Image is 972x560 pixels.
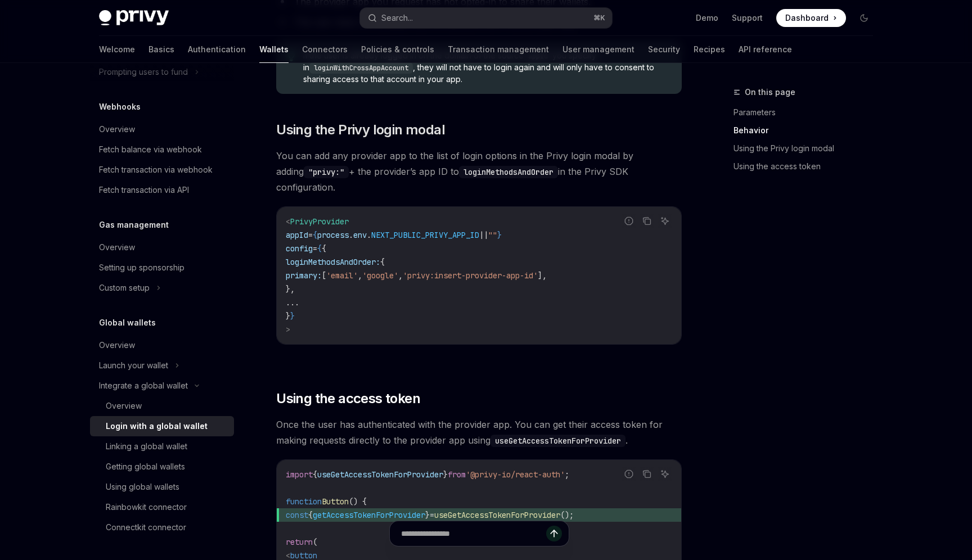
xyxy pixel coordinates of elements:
[286,496,322,507] span: function
[326,270,358,281] span: 'email'
[403,270,538,281] span: 'privy:insert-provider-app-id'
[286,284,295,294] span: },
[99,143,202,156] div: Fetch balance via webhook
[90,139,234,160] a: Fetch balance via webhook
[99,218,169,232] h5: Gas management
[658,467,672,481] button: Ask AI
[562,36,634,63] a: User management
[488,230,497,240] span: ""
[640,214,654,228] button: Copy the contents from the code block
[309,62,413,74] code: loginWithCrossAppAccount
[286,297,299,308] span: ...
[622,214,636,228] button: Report incorrect code
[733,103,882,121] a: Parameters
[381,11,413,25] div: Search...
[497,230,502,240] span: }
[640,467,654,481] button: Copy the contents from the code block
[448,36,549,63] a: Transaction management
[776,9,846,27] a: Dashboard
[99,163,213,177] div: Fetch transaction via webhook
[259,36,289,63] a: Wallets
[308,510,313,520] span: {
[360,8,612,28] button: Search...⌘K
[90,237,234,258] a: Overview
[367,230,371,240] span: .
[286,216,290,227] span: <
[313,510,425,520] span: getAccessTokenForProvider
[99,10,169,26] img: dark logo
[90,436,234,457] a: Linking a global wallet
[358,270,362,281] span: ,
[90,119,234,139] a: Overview
[317,230,349,240] span: process
[106,500,187,514] div: Rainbowkit connector
[276,417,682,448] span: Once the user has authenticated with the provider app. You can get their access token for making ...
[90,457,234,477] a: Getting global wallets
[90,180,234,200] a: Fetch transaction via API
[349,230,353,240] span: .
[106,521,186,534] div: Connectkit connector
[90,258,234,278] a: Setting up sponsorship
[546,526,562,541] button: Send message
[565,469,569,480] span: ;
[313,243,317,254] span: =
[90,497,234,517] a: Rainbowkit connector
[286,469,313,480] span: import
[286,243,313,254] span: config
[106,480,179,494] div: Using global wallets
[322,496,349,507] span: Button
[479,230,488,240] span: ||
[560,510,574,520] span: ();
[106,399,142,413] div: Overview
[99,338,135,352] div: Overview
[648,36,680,63] a: Security
[362,270,398,281] span: 'google'
[90,335,234,355] a: Overview
[99,100,141,114] h5: Webhooks
[106,419,208,433] div: Login with a global wallet
[490,435,625,447] code: useGetAccessTokenForProvider
[739,36,792,63] a: API reference
[290,311,295,321] span: }
[99,316,156,329] h5: Global wallets
[349,496,367,507] span: () {
[380,257,385,267] span: {
[745,85,795,99] span: On this page
[106,440,187,453] div: Linking a global wallet
[90,477,234,497] a: Using global wallets
[308,230,313,240] span: =
[90,416,234,436] a: Login with a global wallet
[106,460,185,473] div: Getting global wallets
[694,36,725,63] a: Recipes
[99,281,150,295] div: Custom setup
[276,148,682,195] span: You can add any provider app to the list of login options in the Privy login modal by adding + th...
[733,157,882,175] a: Using the access token
[317,469,443,480] span: useGetAccessTokenForProvider
[658,214,672,228] button: Ask AI
[459,166,558,178] code: loginMethodsAndOrder
[304,166,349,178] code: "privy:"
[322,243,326,254] span: {
[99,359,168,372] div: Launch your wallet
[286,510,308,520] span: const
[286,324,290,335] span: >
[733,139,882,157] a: Using the Privy login modal
[317,243,322,254] span: {
[276,390,420,408] span: Using the access token
[353,230,367,240] span: env
[732,12,763,24] a: Support
[302,36,348,63] a: Connectors
[99,123,135,136] div: Overview
[286,230,308,240] span: appId
[733,121,882,139] a: Behavior
[466,469,565,480] span: '@privy-io/react-auth'
[286,311,290,321] span: }
[371,230,479,240] span: NEXT_PUBLIC_PRIVY_APP_ID
[398,270,403,281] span: ,
[430,510,434,520] span: =
[313,469,317,480] span: {
[286,270,322,281] span: primary:
[99,379,188,392] div: Integrate a global wallet
[99,261,184,274] div: Setting up sponsorship
[90,517,234,538] a: Connectkit connector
